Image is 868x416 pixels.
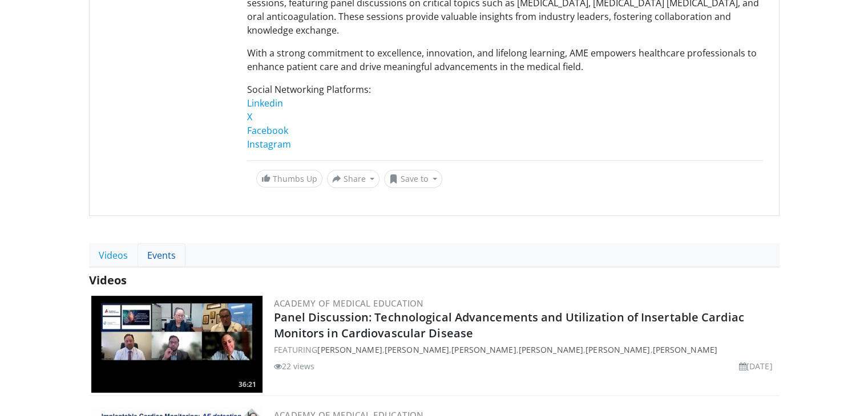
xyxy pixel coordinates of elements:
button: Share [327,170,380,188]
a: [PERSON_NAME] [586,344,650,355]
a: [PERSON_NAME] [653,344,717,355]
a: Academy of Medical Education [274,297,424,309]
a: Events [138,243,185,267]
div: FEATURING , , , , , [274,344,777,356]
img: 5ac19843-e113-455a-aa06-020bdde5469c.300x170_q85_crop-smart_upscale.jpg [91,296,263,393]
li: [DATE] [739,360,773,372]
p: With a strong commitment to excellence, innovation, and lifelong learning, AME empowers healthcar... [247,46,763,74]
a: Panel Discussion: Technological Advancements and Utilization of Insertable Cardiac Monitors in Ca... [274,309,744,341]
button: Save to [384,170,442,188]
span: Videos [89,272,127,288]
span: 36:21 [235,380,260,390]
a: [PERSON_NAME] [317,344,382,355]
a: Thumbs Up [256,170,322,187]
a: [PERSON_NAME] [451,344,516,355]
a: [PERSON_NAME] [519,344,583,355]
p: Social Networking Platforms: [247,83,763,151]
a: [PERSON_NAME] [385,344,449,355]
a: Linkedin [247,97,283,109]
a: Instagram [247,138,291,150]
a: Videos [89,243,138,267]
a: 36:21 [91,296,263,393]
a: Facebook [247,124,288,137]
li: 22 views [274,360,315,372]
a: X [247,111,252,123]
